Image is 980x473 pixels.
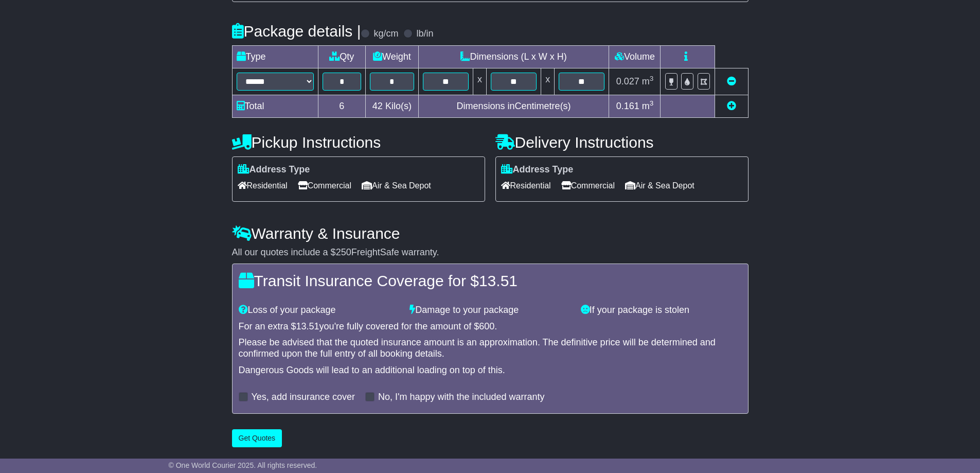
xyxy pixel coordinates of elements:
td: 6 [318,95,366,117]
h4: Delivery Instructions [495,134,749,151]
h4: Package details | [232,23,361,40]
td: Dimensions (L x W x H) [418,45,609,68]
span: 13.51 [296,321,319,331]
span: Air & Sea Depot [625,178,694,194]
span: 0.161 [616,101,639,111]
span: m [642,101,654,111]
label: No, I'm happy with the included warranty [378,392,545,403]
td: Type [232,45,318,68]
label: kg/cm [373,28,398,40]
div: Damage to your package [404,305,576,316]
td: x [473,68,486,95]
a: Add new item [727,101,736,111]
span: 42 [372,101,383,111]
span: © One World Courier 2025. All rights reserved. [169,461,317,469]
span: Residential [238,178,288,194]
span: Commercial [561,178,615,194]
span: 600 [479,321,494,331]
span: 13.51 [479,272,518,289]
span: Commercial [298,178,351,194]
td: Qty [318,45,366,68]
div: All our quotes include a $ FreightSafe warranty. [232,247,749,258]
sup: 3 [650,75,654,82]
label: Yes, add insurance cover [252,392,355,403]
label: lb/in [416,28,433,40]
div: Dangerous Goods will lead to an additional loading on top of this. [239,365,742,376]
label: Address Type [238,164,310,176]
h4: Pickup Instructions [232,134,485,151]
td: Kilo(s) [366,95,419,117]
div: If your package is stolen [576,305,747,316]
a: Remove this item [727,76,736,86]
span: Air & Sea Depot [362,178,431,194]
td: Dimensions in Centimetre(s) [418,95,609,117]
div: Loss of your package [234,305,405,316]
td: Volume [609,45,661,68]
span: m [642,76,654,86]
div: For an extra $ you're fully covered for the amount of $ . [239,321,742,332]
div: Please be advised that the quoted insurance amount is an approximation. The definitive price will... [239,337,742,359]
span: 0.027 [616,76,639,86]
span: 250 [336,247,351,257]
span: Residential [501,178,551,194]
h4: Transit Insurance Coverage for $ [239,272,742,289]
td: Total [232,95,318,117]
label: Address Type [501,164,574,176]
td: x [541,68,555,95]
button: Get Quotes [232,429,282,447]
td: Weight [366,45,419,68]
sup: 3 [650,99,654,107]
h4: Warranty & Insurance [232,225,749,242]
